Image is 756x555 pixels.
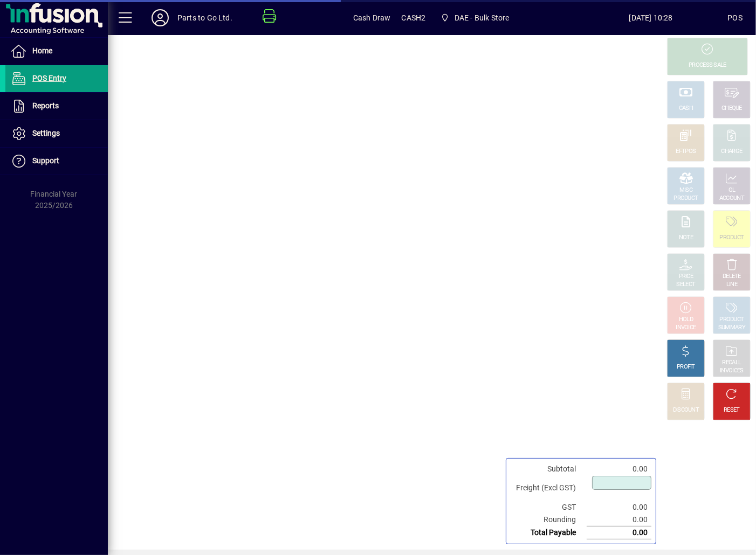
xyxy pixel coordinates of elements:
td: Total Payable [511,526,587,539]
div: INVOICE [676,324,696,332]
td: Rounding [511,514,587,526]
a: Settings [5,120,108,147]
div: HOLD [679,316,693,324]
td: Subtotal [511,463,587,475]
span: Home [32,46,52,55]
div: SELECT [677,281,696,289]
div: CHEQUE [721,105,742,113]
div: PRODUCT [719,316,744,324]
td: GST [511,501,587,514]
td: Freight (Excl GST) [511,475,587,501]
div: Parts to Go Ltd. [177,9,232,26]
a: Reports [5,93,108,120]
td: 0.00 [587,526,651,539]
div: DISCOUNT [673,406,699,414]
button: Profile [143,8,177,27]
a: Support [5,148,108,175]
span: Reports [32,101,59,110]
span: Support [32,156,59,165]
div: PROCESS SALE [689,61,726,70]
div: GL [728,186,736,195]
td: 0.00 [587,501,651,514]
td: 0.00 [587,463,651,475]
div: CHARGE [721,148,743,156]
div: ACCOUNT [719,195,744,203]
div: PRODUCT [673,195,698,203]
div: PROFIT [677,363,695,371]
span: CASH2 [402,9,426,26]
div: SUMMARY [718,324,745,332]
span: [DATE] 10:28 [574,9,728,26]
span: DAE - Bulk Store [455,9,510,26]
td: 0.00 [587,514,651,526]
div: RESET [724,406,740,414]
span: POS Entry [32,74,66,82]
div: RECALL [723,359,741,367]
span: Cash Draw [353,9,391,26]
div: PRICE [679,273,693,281]
div: INVOICES [720,367,743,375]
div: MISC [679,186,692,195]
div: NOTE [679,234,693,242]
span: DAE - Bulk Store [436,8,513,27]
div: CASH [679,105,693,113]
div: LINE [726,281,737,289]
div: EFTPOS [676,148,696,156]
div: DELETE [723,273,741,281]
div: PRODUCT [719,234,744,242]
a: Home [5,38,108,65]
span: Settings [32,129,60,137]
div: POS [727,9,743,26]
